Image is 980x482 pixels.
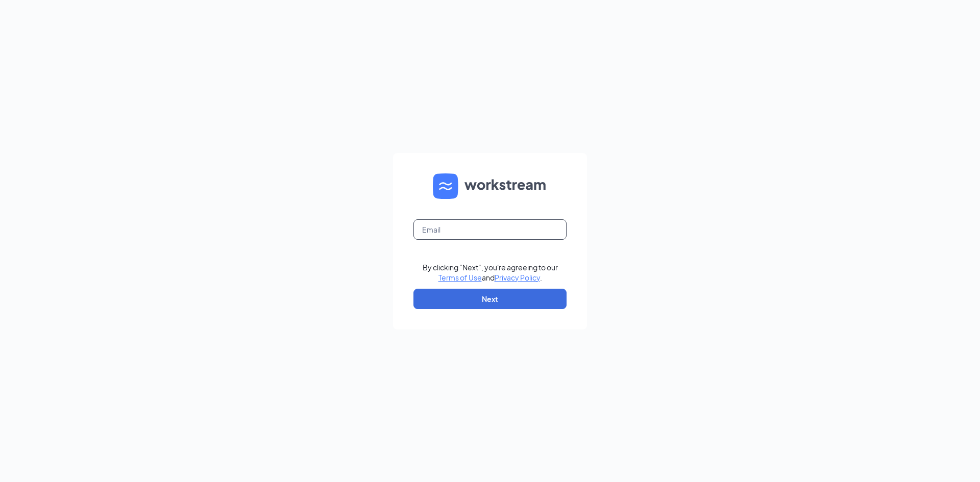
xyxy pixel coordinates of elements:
[433,173,547,199] img: WS logo and Workstream text
[413,219,567,240] input: Email
[423,262,558,283] div: By clicking "Next", you're agreeing to our and .
[495,273,540,282] a: Privacy Policy
[438,273,482,282] a: Terms of Use
[413,289,567,309] button: Next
